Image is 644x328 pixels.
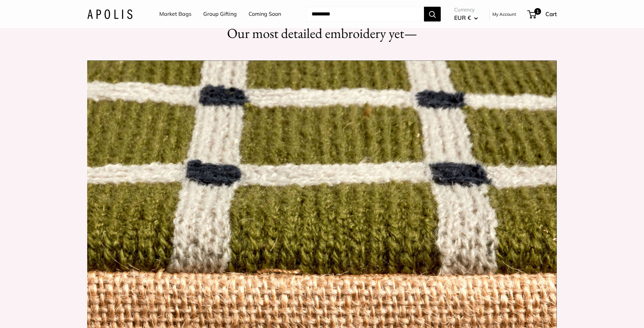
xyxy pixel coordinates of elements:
a: 1 Cart [528,9,557,19]
a: Group Gifting [203,9,237,19]
span: 1 [534,8,541,15]
button: Search [424,7,441,21]
img: Apolis [87,9,132,19]
span: Currency [454,5,478,14]
a: My Account [492,10,516,18]
span: Cart [545,10,557,17]
input: Search... [306,7,424,21]
h2: Our most detailed embroidery yet— [205,24,439,43]
a: Market Bags [159,9,192,19]
button: EUR € [454,12,478,23]
a: Coming Soon [249,9,281,19]
span: EUR € [454,14,471,21]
